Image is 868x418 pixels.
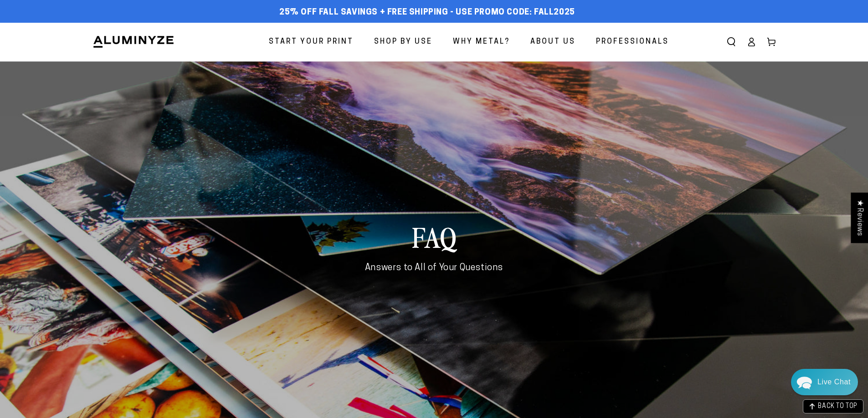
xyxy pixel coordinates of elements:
[453,35,510,49] span: Why Metal?
[721,32,741,52] summary: Search our site
[367,30,439,54] a: Shop By Use
[446,30,517,54] a: Why Metal?
[262,30,360,54] a: Start Your Print
[92,35,175,49] img: Aluminyze
[269,35,354,49] span: Start Your Print
[851,192,868,243] div: Click to open Judge.me floating reviews tab
[530,35,575,49] span: About Us
[291,219,578,254] h2: FAQ
[817,369,851,395] div: Contact Us Directly
[596,35,669,49] span: Professionals
[818,403,858,410] span: BACK TO TOP
[279,8,575,18] span: 25% off FALL Savings + Free Shipping - Use Promo Code: FALL2025
[589,30,676,54] a: Professionals
[791,369,858,395] div: Chat widget toggle
[291,262,578,274] p: Answers to All of Your Questions
[524,30,582,54] a: About Us
[374,35,432,49] span: Shop By Use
